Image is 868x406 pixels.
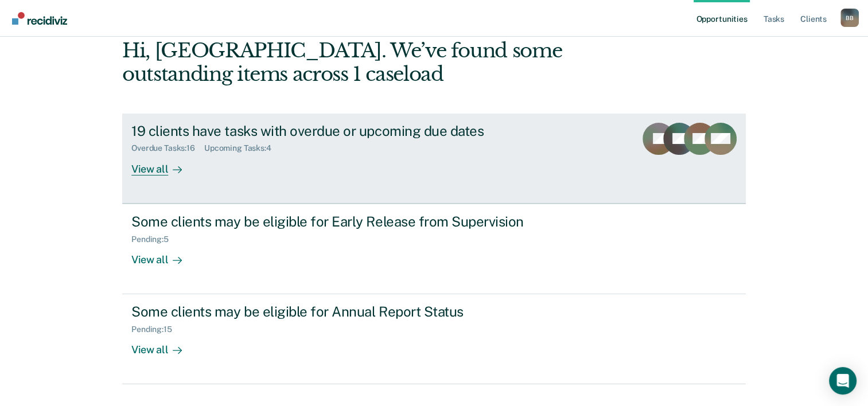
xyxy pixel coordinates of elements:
div: 19 clients have tasks with overdue or upcoming due dates [131,123,534,139]
img: Recidiviz [12,12,67,25]
div: View all [131,334,196,357]
div: View all [131,244,196,266]
div: Some clients may be eligible for Annual Report Status [131,303,534,320]
div: Hi, [GEOGRAPHIC_DATA]. We’ve found some outstanding items across 1 caseload [122,39,621,86]
div: Open Intercom Messenger [829,367,857,395]
div: View all [131,153,196,175]
div: Upcoming Tasks : 4 [204,143,281,153]
div: Overdue Tasks : 16 [131,143,204,153]
a: 19 clients have tasks with overdue or upcoming due datesOverdue Tasks:16Upcoming Tasks:4View all [122,114,746,204]
div: Pending : 15 [131,325,181,334]
button: Profile dropdown button [840,9,859,27]
div: Pending : 5 [131,235,178,244]
a: Some clients may be eligible for Early Release from SupervisionPending:5View all [122,204,746,294]
div: B B [840,9,859,27]
a: Some clients may be eligible for Annual Report StatusPending:15View all [122,294,746,384]
div: Some clients may be eligible for Early Release from Supervision [131,213,534,230]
